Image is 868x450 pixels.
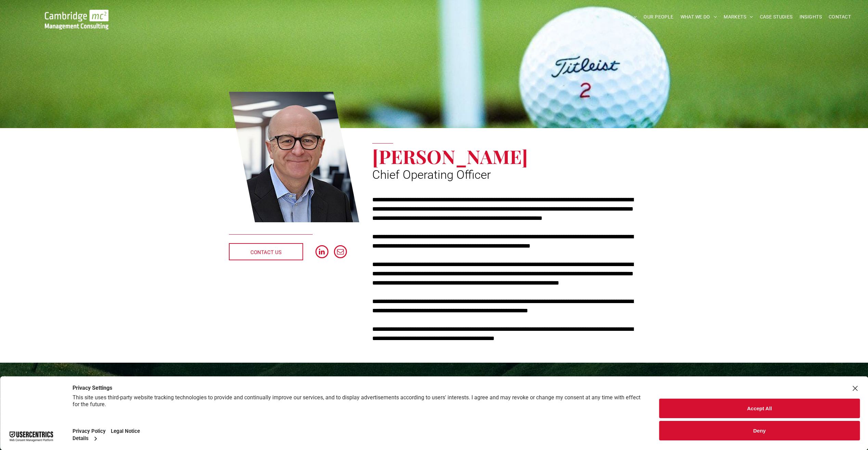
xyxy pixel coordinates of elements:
[677,12,721,22] a: WHAT WE DO
[250,244,282,261] span: CONTACT US
[229,91,360,224] a: Andrew Fleming | Chief Operating Officer | Cambridge Management Consulting
[229,243,303,260] a: CONTACT US
[720,12,756,22] a: MARKETS
[640,12,677,22] a: OUR PEOPLE
[611,12,640,22] a: ABOUT
[315,245,328,260] a: linkedin
[825,12,854,22] a: CONTACT
[372,143,528,169] span: [PERSON_NAME]
[334,245,347,260] a: email
[756,12,796,22] a: CASE STUDIES
[45,10,108,29] img: Go to Homepage
[45,11,108,18] a: Your Business Transformed | Cambridge Management Consulting
[372,168,491,182] span: Chief Operating Officer
[796,12,825,22] a: INSIGHTS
